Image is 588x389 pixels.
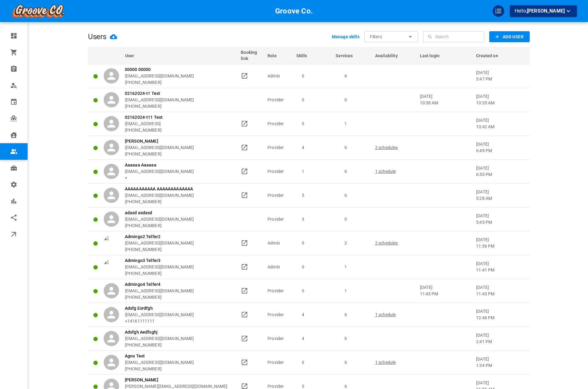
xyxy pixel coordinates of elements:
[329,121,363,127] p: 1
[267,288,290,294] p: Provider
[125,97,194,103] p: [EMAIL_ADDRESS][DOMAIN_NAME]
[93,360,98,365] svg: Active
[489,31,530,42] button: Add User
[267,264,290,270] p: Admin
[104,53,142,59] span: User
[329,192,363,199] p: 6
[125,66,194,73] p: 00000 00000
[476,308,524,321] p: [DATE]
[286,168,320,175] p: 1
[125,192,194,199] p: [EMAIL_ADDRESS][DOMAIN_NAME]
[476,76,524,82] p: 3:47 pm
[93,336,98,342] svg: Active
[238,47,265,64] th: Booking link
[476,339,524,345] p: 2:41 pm
[267,359,290,366] p: Provider
[125,210,194,216] p: adasd asdasd
[125,127,163,133] p: [PHONE_NUMBER]
[125,318,194,324] p: +14161111111
[125,175,194,181] p: +
[267,144,290,151] p: Provider
[104,259,119,275] img: User
[93,193,98,198] svg: Active
[286,97,320,103] p: 0
[125,359,194,366] p: [EMAIL_ADDRESS][DOMAIN_NAME]
[476,237,524,249] p: [DATE]
[93,169,98,174] svg: Active
[476,189,524,202] p: [DATE]
[286,216,320,223] p: 3
[93,289,98,294] svg: Active
[329,288,363,294] p: 1
[476,362,524,369] p: 1:34 pm
[476,213,524,226] p: [DATE]
[125,288,194,294] p: [EMAIL_ADDRESS][DOMAIN_NAME]
[125,144,194,151] p: [EMAIL_ADDRESS][DOMAIN_NAME]
[476,243,524,249] p: 11:36 pm
[125,168,194,175] p: [EMAIL_ADDRESS][DOMAIN_NAME]
[420,291,471,297] p: 11:43 pm
[375,359,414,366] p: 1 schedule
[375,312,414,318] p: 1 schedule
[125,186,194,192] p: AAAAAAAAAAA AAAAAAAAAAAAA
[286,121,320,127] p: 0
[375,240,414,246] p: 2 schedules
[476,260,524,273] p: [DATE]
[125,294,194,301] p: [PHONE_NUMBER]
[476,219,524,226] p: 5:45 pm
[329,240,363,246] p: 2
[11,3,65,19] img: company-logo
[125,216,194,223] p: [EMAIL_ADDRESS][DOMAIN_NAME]
[286,144,320,151] p: 4
[329,264,363,270] p: 1
[286,288,320,294] p: 0
[125,90,194,97] p: 02162024-t1 Test
[125,270,194,277] p: [PHONE_NUMBER]
[125,151,194,157] p: [PHONE_NUMBER]
[493,5,504,17] div: QuickStart Guide
[435,31,483,42] input: Search
[125,114,163,121] p: 02162024-t11 Test
[476,356,524,369] p: [DATE]
[420,100,471,106] p: 10:38 am
[125,73,194,79] p: [EMAIL_ADDRESS][DOMAIN_NAME]
[125,257,194,264] p: Admingo3 Telfer3
[125,353,194,359] p: Agno Test
[420,53,448,59] span: Last login
[267,97,290,103] p: Provider
[336,53,361,59] span: Services
[267,168,290,175] p: Provider
[476,284,524,297] p: [DATE]
[125,240,194,246] p: [EMAIL_ADDRESS][DOMAIN_NAME]
[125,79,194,86] p: [PHONE_NUMBER]
[329,359,363,366] p: 6
[125,223,194,229] p: [PHONE_NUMBER]
[125,335,194,342] p: [EMAIL_ADDRESS][DOMAIN_NAME]
[476,53,506,59] span: Created on
[93,74,98,79] svg: Active
[476,124,524,130] p: 10:42 am
[286,73,320,79] p: 6
[125,246,194,253] p: [PHONE_NUMBER]
[476,100,524,106] p: 10:35 am
[332,34,359,40] a: Manage skills
[286,335,320,342] p: 4
[476,93,524,106] p: [DATE]
[125,162,194,168] p: Aaaaaa Aaaaaa
[93,122,98,127] svg: Active
[515,7,572,15] p: Hello,
[329,335,363,342] p: 6
[329,73,363,79] p: 6
[503,33,524,41] span: Add User
[527,8,565,14] span: [PERSON_NAME]
[286,192,320,199] p: 5
[104,235,119,251] img: User
[93,265,98,270] svg: Active
[476,165,524,178] p: [DATE]
[420,284,471,297] p: [DATE]
[476,69,524,82] p: [DATE]
[476,117,524,130] p: [DATE]
[476,315,524,321] p: 12:46 pm
[329,216,363,223] p: 0
[476,291,524,297] p: 11:43 pm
